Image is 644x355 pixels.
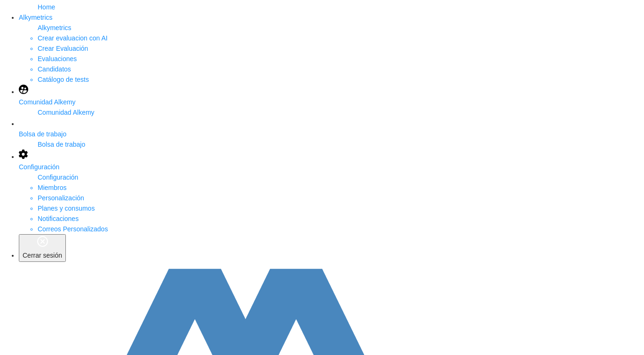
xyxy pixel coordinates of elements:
span: Cerrar sesión [23,252,62,259]
a: Correos Personalizados [38,225,108,233]
span: Comunidad Alkemy [19,98,76,106]
a: Evaluaciones [38,55,77,63]
a: Miembros [38,184,66,191]
span: Alkymetrics [38,24,72,32]
a: Crear Evaluación [38,45,88,52]
a: Planes y consumos [38,205,95,212]
a: Catálogo de tests [38,76,89,83]
button: Cerrar sesión [19,234,66,262]
a: Notificaciones [38,215,79,222]
a: Personalización [38,194,84,202]
span: Configuración [38,174,78,181]
span: Bolsa de trabajo [19,130,66,138]
span: Bolsa de trabajo [38,141,85,148]
span: Configuración [19,163,59,171]
span: Comunidad Alkemy [38,109,95,116]
span: Home [38,3,55,11]
a: Candidatos [38,65,71,73]
span: Alkymetrics [19,14,53,21]
a: Crear evaluacion con AI [38,34,108,42]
